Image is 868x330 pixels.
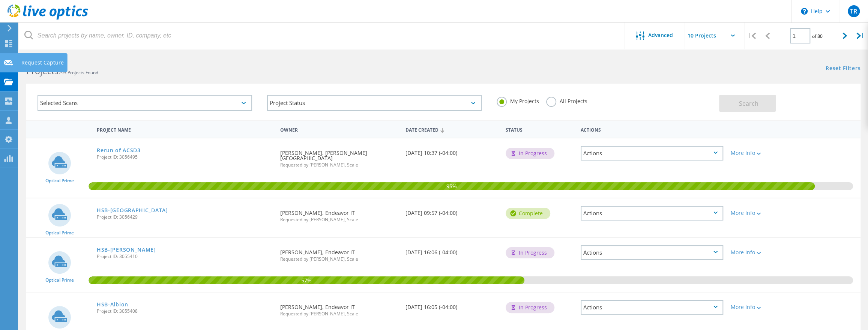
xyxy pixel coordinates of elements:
[497,97,539,104] label: My Projects
[502,122,577,136] div: Status
[267,95,482,111] div: Project Status
[45,231,74,235] span: Optical Prime
[581,146,723,160] div: Actions
[280,312,398,316] span: Requested by [PERSON_NAME], Scale
[97,208,168,213] a: HSB-[GEOGRAPHIC_DATA]
[581,245,723,260] div: Actions
[402,122,502,136] div: Date Created
[648,33,673,38] span: Advanced
[280,163,398,167] span: Requested by [PERSON_NAME], Scale
[59,69,98,76] span: 793 Projects Found
[853,22,868,49] div: |
[97,309,273,313] span: Project ID: 3055408
[402,138,502,163] div: [DATE] 10:37 (-04:00)
[506,247,554,258] div: In Progress
[581,300,723,315] div: Actions
[546,97,587,104] label: All Projects
[97,302,128,307] a: HSB-Albion
[45,178,74,183] span: Optical Prime
[731,304,790,310] div: More Info
[93,122,276,136] div: Project Name
[850,8,857,14] span: TR
[89,276,524,283] span: 57%
[97,155,273,159] span: Project ID: 3056495
[719,95,776,112] button: Search
[744,22,760,49] div: |
[506,148,554,159] div: In Progress
[276,122,402,136] div: Owner
[506,208,550,219] div: Complete
[581,206,723,220] div: Actions
[8,16,88,21] a: Live Optics Dashboard
[280,217,398,222] span: Requested by [PERSON_NAME], Scale
[402,238,502,262] div: [DATE] 16:06 (-04:00)
[826,66,860,72] a: Reset Filters
[97,148,141,153] a: Rerun of ACSD3
[280,257,398,261] span: Requested by [PERSON_NAME], Scale
[731,210,790,216] div: More Info
[19,22,625,49] input: Search projects by name, owner, ID, company, etc
[731,150,790,156] div: More Info
[402,292,502,317] div: [DATE] 16:05 (-04:00)
[402,198,502,223] div: [DATE] 09:57 (-04:00)
[97,247,156,252] a: HSB-[PERSON_NAME]
[731,250,790,255] div: More Info
[739,99,758,108] span: Search
[276,138,402,175] div: [PERSON_NAME], [PERSON_NAME][GEOGRAPHIC_DATA]
[38,95,252,111] div: Selected Scans
[276,292,402,324] div: [PERSON_NAME], Endeavor IT
[506,302,554,313] div: In Progress
[577,122,727,136] div: Actions
[801,8,808,15] svg: \n
[45,278,74,282] span: Optical Prime
[89,182,815,189] span: 95%
[97,254,273,259] span: Project ID: 3055410
[276,198,402,229] div: [PERSON_NAME], Endeavor IT
[21,60,64,65] div: Request Capture
[276,238,402,269] div: [PERSON_NAME], Endeavor IT
[812,33,823,39] span: of 80
[97,215,273,219] span: Project ID: 3056429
